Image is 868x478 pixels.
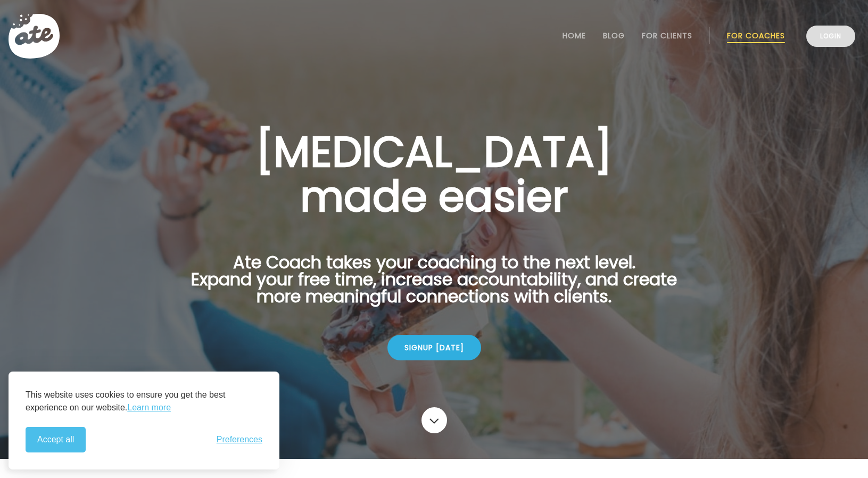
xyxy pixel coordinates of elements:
[642,31,692,40] a: For Clients
[26,427,86,452] button: Accept all cookies
[806,26,855,47] a: Login
[387,335,481,360] div: Signup [DATE]
[603,31,625,40] a: Blog
[127,401,171,414] a: Learn more
[217,435,262,444] button: Toggle preferences
[727,31,785,40] a: For Coaches
[217,435,262,444] span: Preferences
[175,129,694,219] h1: [MEDICAL_DATA] made easier
[175,254,694,318] p: Ate Coach takes your coaching to the next level. Expand your free time, increase accountability, ...
[563,31,586,40] a: Home
[26,389,262,414] p: This website uses cookies to ensure you get the best experience on our website.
